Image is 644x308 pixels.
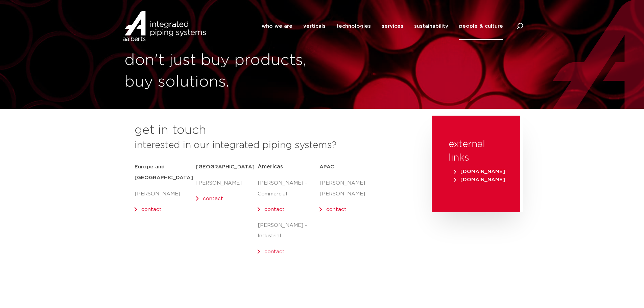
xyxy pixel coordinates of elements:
[303,13,326,40] a: verticals
[452,177,507,182] a: [DOMAIN_NAME]
[135,139,415,152] h3: interested in our integrated piping systems?
[258,178,319,199] p: [PERSON_NAME] – Commercial
[135,164,193,180] strong: Europe and [GEOGRAPHIC_DATA]
[124,50,319,93] h1: don't just buy products, buy solutions.
[258,220,319,242] p: [PERSON_NAME] – Industrial
[203,196,223,201] a: contact
[326,207,347,212] a: contact
[264,207,285,212] a: contact
[135,189,196,199] p: [PERSON_NAME]
[452,169,507,174] a: [DOMAIN_NAME]
[454,177,505,182] span: [DOMAIN_NAME]
[382,13,403,40] a: services
[258,164,283,169] span: Americas
[319,162,381,172] h5: APAC
[196,162,258,172] h5: [GEOGRAPHIC_DATA]
[449,138,503,165] h3: external links
[336,13,371,40] a: technologies
[264,249,285,254] a: contact
[135,122,206,139] h2: get in touch
[141,207,162,212] a: contact
[454,169,505,174] span: [DOMAIN_NAME]
[414,13,448,40] a: sustainability
[262,13,292,40] a: who we are
[459,13,503,40] a: people & culture
[262,13,503,40] nav: Menu
[196,178,258,189] p: [PERSON_NAME]
[319,178,381,199] p: [PERSON_NAME] [PERSON_NAME]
